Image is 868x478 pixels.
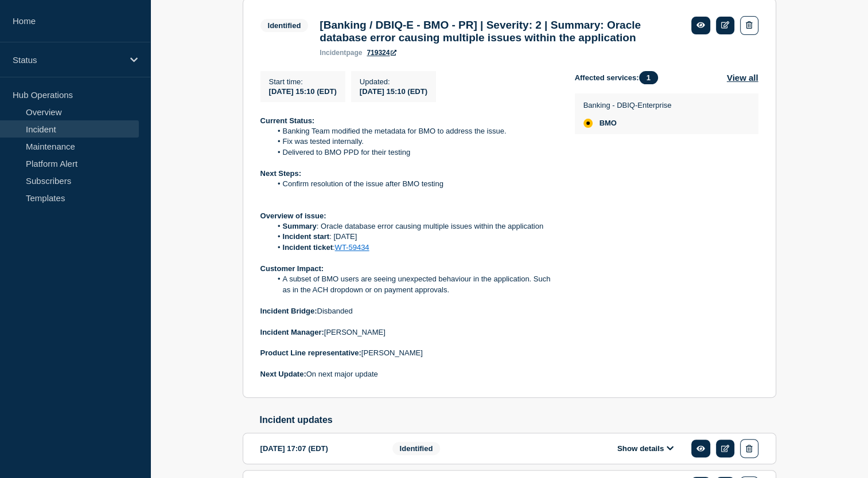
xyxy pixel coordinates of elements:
li: Banking Team modified the metadata for BMO to address the issue. [271,126,556,136]
strong: Customer Impact: [260,264,324,273]
p: Banking - DBIQ-Enterprise [583,101,672,109]
li: Fix was tested internally. [271,136,556,147]
strong: Incident Manager: [260,328,324,336]
p: [PERSON_NAME] [260,327,556,338]
span: Identified [260,19,309,32]
li: A subset of BMO users are seeing unexpected behaviour in the application. Such as in the ACH drop... [271,274,556,295]
li: : Oracle database error causing multiple issues within the application [271,221,556,232]
p: page [320,49,362,57]
div: affected [583,119,593,128]
button: Show details [614,444,677,453]
div: [DATE] 15:10 (EDT) [360,86,427,96]
strong: Next Update: [260,370,306,378]
span: 1 [639,71,658,84]
p: Updated : [360,77,427,86]
p: Status [13,55,123,65]
li: : [DATE] [271,232,556,242]
p: On next major update [260,369,556,379]
span: Affected services: [575,71,664,84]
a: 719324 [367,49,396,57]
span: BMO [600,119,617,128]
strong: Summary [283,222,317,230]
strong: Next Steps: [260,169,302,178]
p: Start time : [269,77,337,86]
div: [DATE] 17:07 (EDT) [260,439,375,458]
li: : [271,242,556,253]
button: View all [727,71,758,84]
h2: Incident updates [260,415,776,425]
strong: Current Status: [260,116,315,125]
strong: Incident start [283,232,330,241]
strong: Overview of issue: [260,211,326,220]
strong: Incident Bridge: [260,307,317,315]
strong: Product Line representative: [260,348,361,357]
p: [PERSON_NAME] [260,348,556,358]
strong: Incident ticket [283,243,333,252]
p: Disbanded [260,306,556,316]
li: Confirm resolution of the issue after BMO testing [271,179,556,189]
span: [DATE] 15:10 (EDT) [269,87,337,96]
span: incident [320,49,346,57]
li: Delivered to BMO PPD for their testing [271,147,556,158]
span: Identified [392,442,441,455]
h3: [Banking / DBIQ-E - BMO - PR] | Severity: 2 | Summary: Oracle database error causing multiple iss... [320,19,680,44]
a: WT-59434 [335,243,369,252]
